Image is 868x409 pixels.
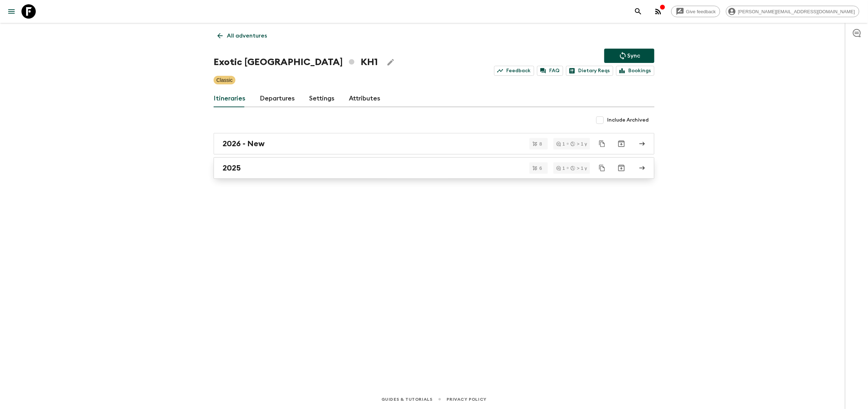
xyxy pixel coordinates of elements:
[614,161,629,175] button: Archive
[214,157,654,179] a: 2025
[616,66,654,76] a: Bookings
[494,66,534,76] a: Feedback
[682,9,720,14] span: Give feedback
[596,137,609,150] button: Duplicate
[556,142,565,146] div: 1
[631,4,645,19] button: search adventures
[726,6,859,17] div: [PERSON_NAME][EMAIL_ADDRESS][DOMAIN_NAME]
[260,90,295,107] a: Departures
[734,9,859,14] span: [PERSON_NAME][EMAIL_ADDRESS][DOMAIN_NAME]
[214,133,654,154] a: 2026 - New
[607,117,649,124] span: Include Archived
[381,395,433,403] a: Guides & Tutorials
[604,49,654,63] button: Sync adventure departures to the booking engine
[571,142,587,146] div: > 1 y
[566,66,613,76] a: Dietary Reqs
[214,55,378,69] h1: Exotic [GEOGRAPHIC_DATA] KH1
[596,162,609,174] button: Duplicate
[671,6,720,17] a: Give feedback
[556,166,565,171] div: 1
[216,77,233,84] p: Classic
[447,395,487,403] a: Privacy Policy
[349,90,380,107] a: Attributes
[223,139,265,148] h2: 2026 - New
[223,163,241,173] h2: 2025
[537,66,563,76] a: FAQ
[214,90,245,107] a: Itineraries
[535,142,546,146] span: 8
[309,90,335,107] a: Settings
[571,166,587,171] div: > 1 y
[627,51,640,60] p: Sync
[384,55,398,69] button: Edit Adventure Title
[4,4,19,19] button: menu
[614,137,629,151] button: Archive
[535,166,546,171] span: 6
[214,29,271,43] a: All adventures
[227,31,267,40] p: All adventures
